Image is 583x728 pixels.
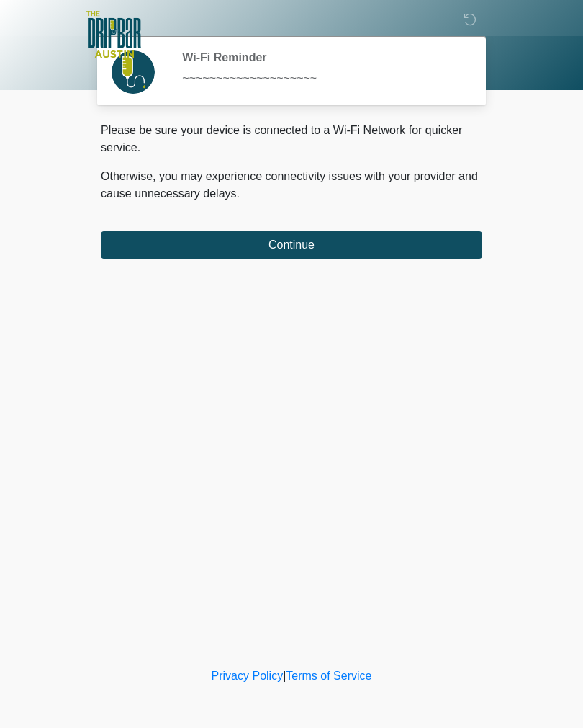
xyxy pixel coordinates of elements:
[101,122,482,156] p: Please be sure your device is connected to a Wi-Fi Network for quicker service.
[237,187,240,200] span: .
[286,670,371,682] a: Terms of Service
[182,70,461,87] div: ~~~~~~~~~~~~~~~~~~~~
[101,168,482,203] p: Otherwise, you may experience connectivity issues with your provider and cause unnecessary delays
[212,670,284,682] a: Privacy Policy
[86,11,141,58] img: The DRIPBaR - Austin The Domain Logo
[101,231,482,259] button: Continue
[283,670,286,682] a: |
[112,50,155,94] img: Agent Avatar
